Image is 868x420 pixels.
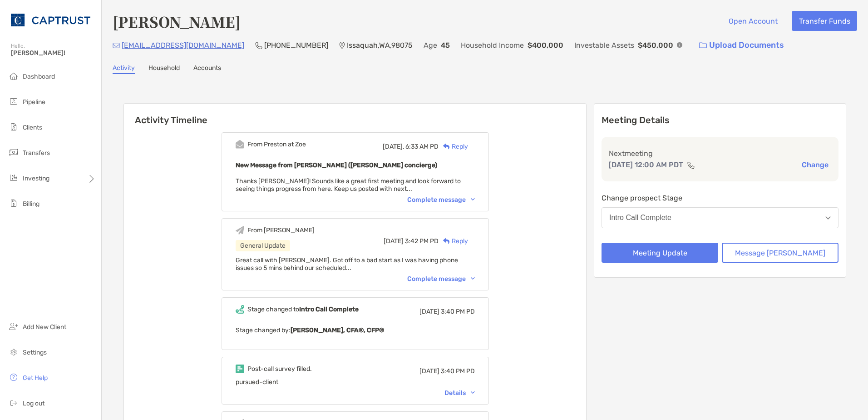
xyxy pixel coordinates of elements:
span: Billing [23,200,39,208]
img: dashboard icon [8,70,19,81]
div: Complete message [407,275,475,283]
p: Change prospect Stage [602,192,838,204]
p: $400,000 [528,40,563,51]
a: Accounts [193,64,221,74]
img: Chevron icon [471,198,475,201]
img: billing icon [8,198,19,209]
img: button icon [699,42,707,49]
p: Next meeting [609,148,831,159]
img: get-help icon [8,372,19,383]
b: [PERSON_NAME], CFA®, CFP® [291,326,384,334]
h4: [PERSON_NAME] [113,11,241,32]
span: Clients [23,124,42,131]
span: Get Help [23,374,48,382]
img: investing icon [8,172,19,183]
a: Activity [113,64,135,74]
img: Open dropdown arrow [825,216,831,220]
p: 45 [441,40,450,51]
span: Settings [23,349,47,356]
span: Add New Client [23,323,66,331]
p: Investable Assets [574,40,634,51]
span: Log out [23,400,44,407]
img: Event icon [236,226,244,235]
img: Chevron icon [471,391,475,394]
p: Stage changed by: [236,325,475,336]
p: [PHONE_NUMBER] [264,40,328,51]
a: Upload Documents [693,35,790,55]
img: Chevron icon [471,277,475,280]
button: Meeting Update [602,243,718,263]
img: Event icon [236,140,244,149]
p: Household Income [461,40,524,51]
img: Location Icon [339,42,345,49]
img: communication type [687,161,695,169]
p: Meeting Details [602,115,838,126]
p: Issaquah , WA , 98075 [347,40,413,51]
span: [DATE] [419,308,439,315]
span: 3:42 PM PD [405,237,439,245]
button: Transfer Funds [792,11,857,31]
span: [PERSON_NAME]! [11,49,96,57]
span: Investing [23,175,49,182]
span: Great call with [PERSON_NAME]. Got off to a bad start as I was having phone issues so 5 mins behi... [236,256,458,272]
span: Pipeline [23,98,45,106]
div: General Update [236,240,290,251]
div: From Preston at Zoe [247,140,306,148]
img: pipeline icon [8,96,19,107]
span: pursued-client [236,378,278,386]
span: 6:33 AM PD [405,143,439,150]
img: transfers icon [8,147,19,158]
span: 3:40 PM PD [441,367,475,375]
button: Change [799,160,831,170]
img: Reply icon [443,238,450,244]
span: [DATE], [383,143,404,150]
img: CAPTRUST Logo [11,4,90,36]
div: From [PERSON_NAME] [247,226,315,234]
b: New Message from [PERSON_NAME] ([PERSON_NAME] concierge) [236,161,437,169]
img: Reply icon [443,144,450,150]
span: 3:40 PM PD [441,308,475,315]
img: Info Icon [677,42,682,48]
img: Email Icon [113,43,120,48]
span: [DATE] [384,237,404,245]
div: Intro Call Complete [609,214,671,222]
a: Household [148,64,180,74]
img: add_new_client icon [8,321,19,332]
img: logout icon [8,397,19,408]
img: clients icon [8,121,19,132]
button: Open Account [721,11,784,31]
div: Stage changed to [247,305,359,313]
img: settings icon [8,346,19,357]
div: Post-call survey filled. [247,365,312,373]
b: Intro Call Complete [299,305,359,313]
img: Event icon [236,365,244,373]
h6: Activity Timeline [124,104,586,125]
p: [EMAIL_ADDRESS][DOMAIN_NAME] [122,40,244,51]
span: [DATE] [419,367,439,375]
span: Dashboard [23,73,55,80]
button: Intro Call Complete [602,207,838,228]
div: Details [444,389,475,397]
span: Transfers [23,149,50,157]
p: Age [424,40,437,51]
img: Phone Icon [255,42,262,49]
div: Reply [439,236,468,246]
div: Complete message [407,196,475,204]
span: Thanks [PERSON_NAME]! Sounds like a great first meeting and look forward to seeing things progres... [236,177,461,193]
img: Event icon [236,305,244,314]
p: [DATE] 12:00 AM PDT [609,159,683,170]
div: Reply [439,142,468,151]
button: Message [PERSON_NAME] [722,243,838,263]
p: $450,000 [638,40,673,51]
